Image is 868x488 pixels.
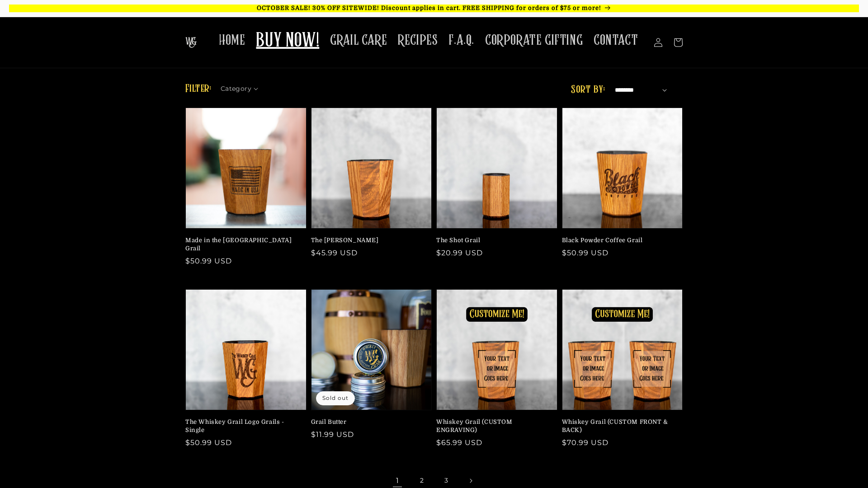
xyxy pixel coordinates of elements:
summary: Category [221,82,264,91]
span: CORPORATE GIFTING [485,32,583,49]
a: F.A.Q. [443,26,480,55]
span: HOME [219,32,245,49]
span: CONTACT [594,32,638,49]
span: RECIPES [398,32,438,49]
a: GRAIL CARE [325,26,392,55]
span: Category [221,84,251,94]
span: GRAIL CARE [330,32,387,49]
span: BUY NOW! [256,29,319,54]
img: The Whiskey Grail [185,37,197,48]
a: Grail Butter [311,418,427,426]
a: RECIPES [392,26,443,55]
a: Whiskey Grail (CUSTOM ENGRAVING) [436,418,552,434]
a: The Shot Grail [436,236,552,244]
a: Black Powder Coffee Grail [562,236,678,244]
a: CORPORATE GIFTING [480,26,588,55]
a: HOME [213,26,250,55]
a: Whiskey Grail (CUSTOM FRONT & BACK) [562,418,678,434]
p: OCTOBER SALE! 30% OFF SITEWIDE! Discount applies in cart. FREE SHIPPING for orders of $75 or more! [9,5,859,12]
a: Made in the [GEOGRAPHIC_DATA] Grail [185,236,301,253]
label: Sort by: [571,84,605,95]
a: BUY NOW! [250,23,325,59]
a: The [PERSON_NAME] [311,236,427,244]
a: The Whiskey Grail Logo Grails - Single [185,418,301,434]
h2: Filter: [185,81,212,97]
a: CONTACT [588,26,643,55]
span: F.A.Q. [448,32,474,49]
